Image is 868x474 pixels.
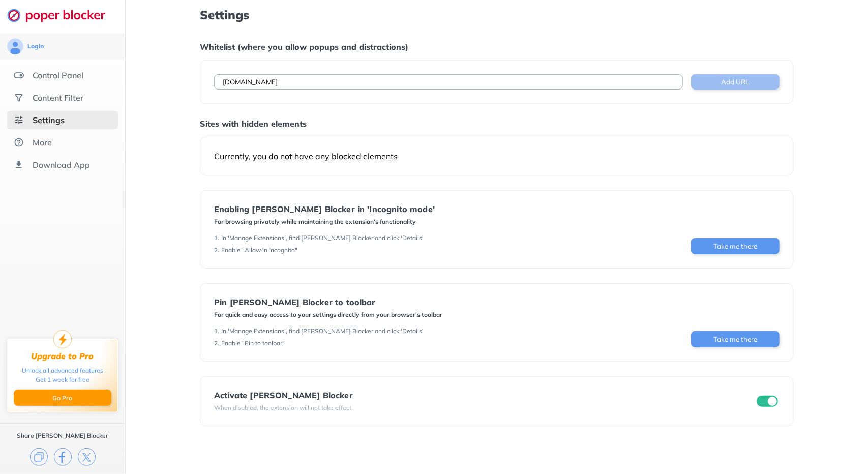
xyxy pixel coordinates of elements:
img: settings-selected.svg [14,115,24,125]
button: Go Pro [14,390,111,406]
img: social.svg [14,93,24,103]
img: logo-webpage.svg [7,8,116,22]
div: 2 . [214,339,219,347]
div: Control Panel [33,70,83,80]
button: Add URL [691,74,780,90]
img: facebook.svg [54,448,72,466]
div: Currently, you do not have any blocked elements [214,151,780,161]
div: Share [PERSON_NAME] Blocker [17,432,108,440]
div: In 'Manage Extensions', find [PERSON_NAME] Blocker and click 'Details' [221,234,424,242]
div: Content Filter [33,93,83,103]
div: 1 . [214,234,219,242]
div: For quick and easy access to your settings directly from your browser's toolbar [214,311,442,319]
div: Enabling [PERSON_NAME] Blocker in 'Incognito mode' [214,204,435,214]
img: download-app.svg [14,160,24,170]
img: x.svg [78,448,96,466]
h1: Settings [200,8,794,21]
div: Get 1 week for free [36,375,89,384]
div: Enable "Allow in incognito" [221,246,297,254]
div: 2 . [214,246,219,254]
div: Enable "Pin to toolbar" [221,339,285,347]
button: Take me there [691,331,780,347]
div: More [33,137,52,147]
div: Whitelist (where you allow popups and distractions) [200,42,794,52]
div: Download App [33,160,90,170]
div: For browsing privately while maintaining the extension's functionality [214,218,435,226]
div: Upgrade to Pro [32,351,94,361]
img: features.svg [14,70,24,80]
img: copy.svg [30,448,48,466]
div: When disabled, the extension will not take effect [214,404,353,412]
div: In 'Manage Extensions', find [PERSON_NAME] Blocker and click 'Details' [221,327,424,335]
div: Login [27,42,44,50]
div: Settings [33,115,65,125]
div: Pin [PERSON_NAME] Blocker to toolbar [214,298,442,307]
div: 1 . [214,327,219,335]
button: Take me there [691,238,780,254]
input: Example: twitter.com [214,74,683,90]
img: about.svg [14,137,24,147]
img: upgrade-to-pro.svg [53,330,72,348]
img: avatar.svg [7,38,23,54]
div: Sites with hidden elements [200,118,794,129]
div: Activate [PERSON_NAME] Blocker [214,391,353,400]
div: Unlock all advanced features [22,366,103,375]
